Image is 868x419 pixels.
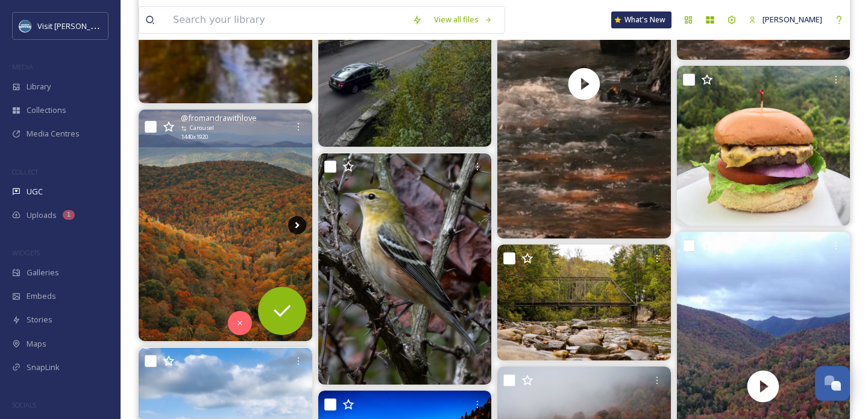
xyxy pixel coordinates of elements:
[27,128,80,139] span: Media Centres
[181,112,257,124] span: @ fromandrawithlove
[63,210,75,220] div: 1
[19,20,31,32] img: images.png
[743,8,828,31] a: [PERSON_NAME]
[12,62,33,71] span: MEDIA
[318,153,492,385] img: #baybreastedwarbler #warblers #warblersofinstagram #warblermigration #nikonz8 #maggievalley #avlt...
[428,8,498,31] a: View all files
[611,11,671,28] a: What's New
[27,362,60,373] span: SnapLink
[12,167,38,176] span: COLLECT
[27,290,56,302] span: Embeds
[27,104,66,116] span: Collections
[27,314,52,325] span: Stories
[181,133,208,141] span: 1440 x 1920
[27,267,59,278] span: Galleries
[27,81,51,92] span: Library
[12,248,40,257] span: WIDGETS
[27,338,46,350] span: Maps
[497,245,671,360] img: taken a few days ago by andre.daugherty.photo, the color is ramping up along the West Fork. Now s...
[27,210,57,221] span: Uploads
[167,7,406,33] input: Search your library
[677,66,851,225] img: Stacked to perfection. 🍔 We’re grilling burgers today! How do you like it?
[27,186,43,197] span: UGC
[815,366,850,401] button: Open Chat
[12,400,36,409] span: SOCIALS
[37,20,114,31] span: Visit [PERSON_NAME]
[190,124,214,132] span: Carousel
[139,110,312,341] img: Ready for these colorful broccolis 🍁 . . . . . #blueridge #blueridgemountains #blueridgemoments #...
[763,14,822,25] span: [PERSON_NAME]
